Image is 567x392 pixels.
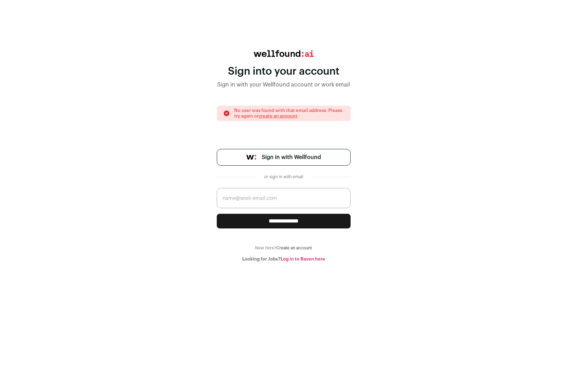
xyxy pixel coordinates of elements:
[217,149,351,166] a: Sign in with Wellfound
[261,174,306,180] div: or sign in with email
[234,108,344,119] p: No user was found with that email address. Please try again or .
[254,50,314,57] img: wellfound:ai
[217,245,351,251] div: New here?
[217,256,351,262] div: Looking for Jobs?
[217,65,351,78] div: Sign into your account
[276,246,312,250] a: Create an account
[262,153,321,161] span: Sign in with Wellfound
[246,155,256,160] img: wellfound-symbol-flush-black-fb3c872781a75f747ccb3a119075da62bfe97bd399995f84a933054e44a575c4.png
[281,257,325,261] a: Log in to Raven here
[217,188,351,208] input: name@work-email.com
[259,114,297,118] a: create an account
[217,81,351,89] div: Sign in with your Wellfound account or work email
